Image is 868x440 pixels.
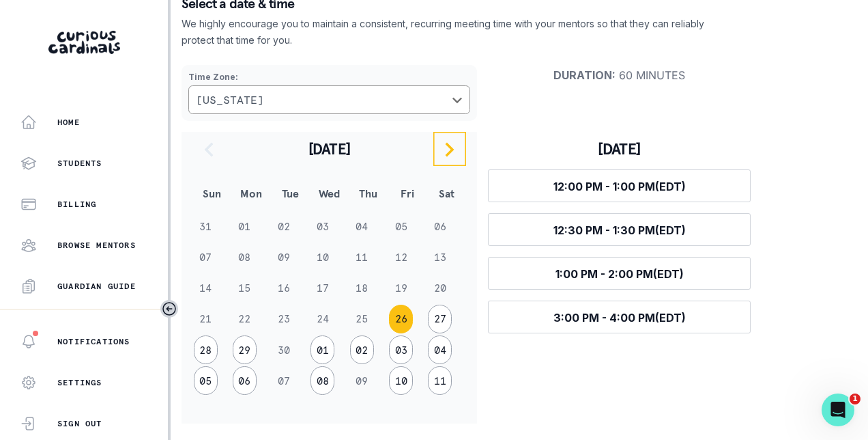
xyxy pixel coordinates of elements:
button: 03 [389,335,413,364]
button: 01 [310,335,334,364]
th: Sat [427,176,466,211]
button: 05 [194,366,218,395]
p: Guardian Guide [57,281,136,292]
strong: Time Zone : [188,72,238,82]
img: Curious Cardinals Logo [48,31,120,54]
button: 08 [310,366,334,395]
button: 26 [389,305,413,333]
button: Choose a timezone [188,85,470,114]
button: navigate to next month [433,132,466,166]
button: 29 [233,335,257,364]
button: 27 [428,305,452,333]
p: We highly encourage you to maintain a consistent, recurring meeting time with your mentors so tha... [182,16,706,49]
button: Toggle sidebar [160,300,178,318]
span: 3:00 PM - 4:00 PM (EDT) [553,311,686,325]
span: 1 [850,394,860,404]
p: Billing [57,199,96,210]
th: Fri [388,176,426,211]
p: Home [57,117,80,128]
p: 60 minutes [488,68,751,82]
th: Sun [192,176,231,211]
span: 12:00 PM - 1:00 PM (EDT) [553,180,686,193]
button: 04 [428,335,452,364]
th: Tue [271,176,310,211]
button: 3:00 PM - 4:00 PM(EDT) [488,301,751,333]
p: Students [57,158,102,169]
p: Browse Mentors [57,240,136,251]
p: Settings [57,377,102,388]
button: 12:30 PM - 1:30 PM(EDT) [488,213,751,246]
button: 1:00 PM - 2:00 PM(EDT) [488,257,751,290]
span: 12:30 PM - 1:30 PM (EDT) [553,223,686,237]
button: 11 [428,366,452,395]
button: 02 [350,335,374,364]
p: Notifications [57,336,130,347]
button: 06 [233,366,257,395]
button: 12:00 PM - 1:00 PM(EDT) [488,169,751,202]
th: Wed [310,176,349,211]
button: 10 [389,366,413,395]
p: Sign Out [57,418,102,429]
iframe: Intercom live chat [822,394,854,426]
th: Thu [349,176,388,211]
strong: Duration : [553,68,616,82]
h3: [DATE] [488,139,751,159]
span: 1:00 PM - 2:00 PM (EDT) [555,267,684,281]
button: 28 [194,335,218,364]
th: Mon [231,176,270,211]
h2: [DATE] [225,139,433,159]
